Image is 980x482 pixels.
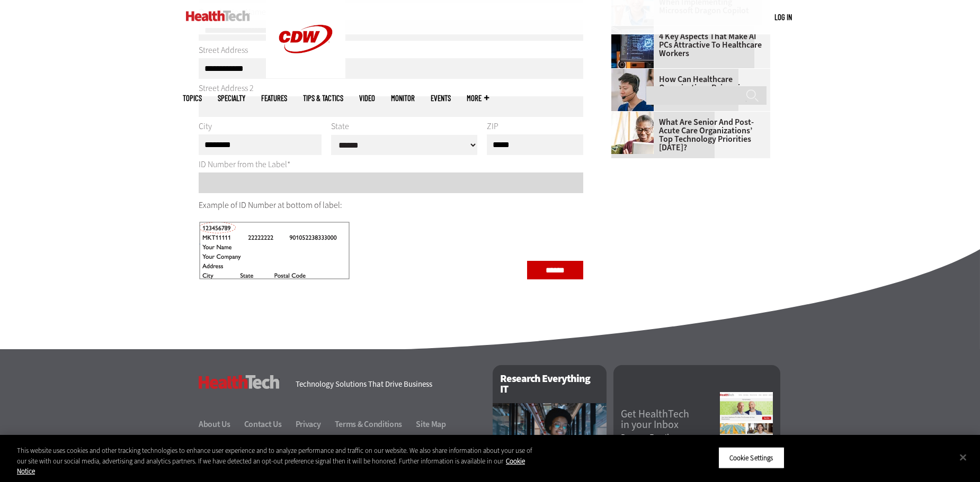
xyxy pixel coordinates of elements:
[199,375,280,389] h3: HealthTech
[218,94,245,102] span: Specialty
[621,433,720,450] a: Browse EmailArchives
[391,94,415,102] a: MonITor
[261,94,287,102] a: Features
[335,419,415,430] a: Terms & Conditions
[199,419,243,430] a: About Us
[244,419,294,430] a: Contact Us
[774,12,792,22] a: Log in
[774,12,792,23] div: User menu
[331,122,477,131] label: State
[416,419,446,430] a: Site Map
[186,11,250,21] img: Home
[359,94,375,102] a: Video
[467,94,489,102] span: More
[199,198,583,212] p: Example of ID Number at bottom of label:
[611,69,654,111] img: Healthcare contact center
[17,457,525,476] a: More information about your privacy
[611,112,659,120] a: Older person using tablet
[17,445,539,477] div: This website uses cookies and other tracking technologies to enhance user experience and to analy...
[199,159,290,170] label: ID Number from the Label
[487,122,583,131] label: ZIP
[718,447,785,469] button: Cookie Settings
[493,365,607,403] h2: Research Everything IT
[183,94,202,102] span: Topics
[611,112,654,154] img: Older person using tablet
[199,122,322,131] label: City
[951,445,975,469] button: Close
[431,94,451,102] a: Events
[266,70,345,81] a: CDW
[296,419,333,430] a: Privacy
[303,94,343,102] a: Tips & Tactics
[296,380,479,388] h4: Technology Solutions That Drive Business
[621,409,720,430] a: Get HealthTechin your Inbox
[611,118,764,152] a: What Are Senior and Post-Acute Care Organizations’ Top Technology Priorities [DATE]?
[720,392,773,450] img: newsletter screenshot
